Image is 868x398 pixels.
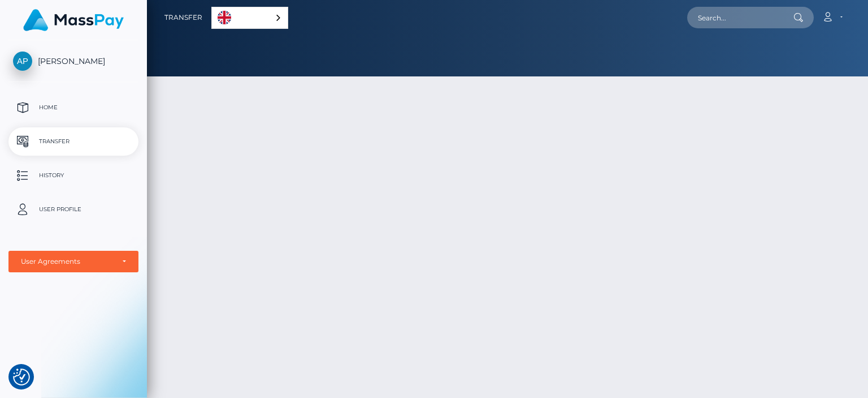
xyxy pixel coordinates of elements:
[8,161,138,190] a: History
[164,6,202,29] a: Transfer
[211,7,288,29] aside: Language selected: English
[21,257,114,266] div: User Agreements
[13,369,30,386] button: Consent Preferences
[8,251,138,272] button: User Agreements
[13,369,30,386] img: Revisit consent button
[8,56,138,66] span: [PERSON_NAME]
[13,99,134,116] p: Home
[13,201,134,218] p: User Profile
[8,195,138,224] a: User Profile
[212,7,288,28] a: English
[211,7,288,29] div: Language
[23,9,124,31] img: MassPay
[687,7,793,28] input: Search...
[13,167,134,184] p: History
[13,133,134,150] p: Transfer
[8,93,138,122] a: Home
[8,127,138,156] a: Transfer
